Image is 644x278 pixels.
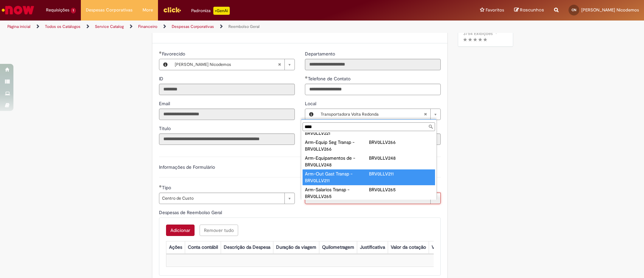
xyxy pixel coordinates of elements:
[369,155,433,161] div: BRV0LLV248
[301,132,436,200] ul: Centro de Custo
[369,139,433,146] div: BRV0LLV266
[305,186,369,200] div: Arm-Salarios Transp - BRV0LLV265
[305,139,369,152] div: Arm-Equip Seg Transp - BRV0LLV266
[369,186,433,193] div: BRV0LLV265
[369,170,433,177] div: BRV0LLV211
[305,170,369,184] div: Arm-Out Gast Transp - BRV0LLV211
[305,155,369,168] div: Arm-Equipamentos de - BRV0LLV248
